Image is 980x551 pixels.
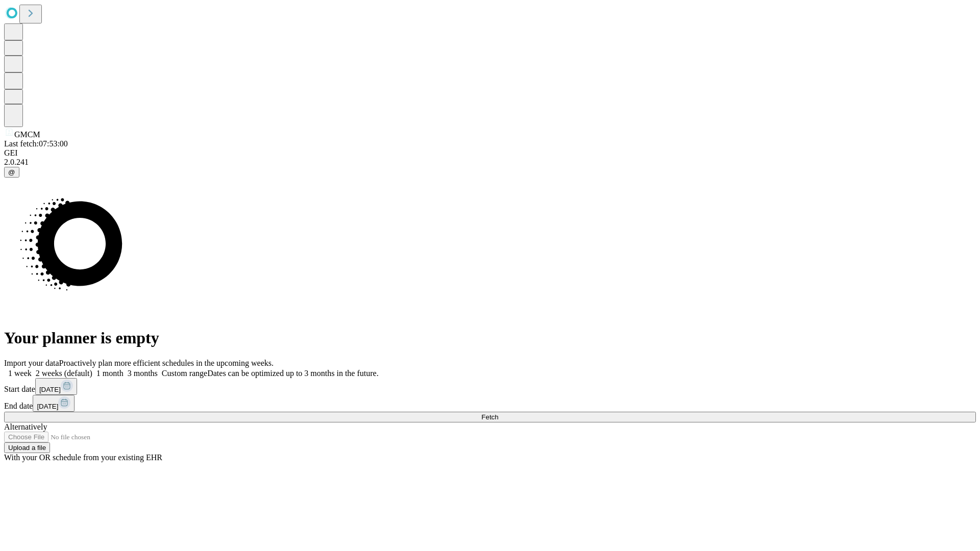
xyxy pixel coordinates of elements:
[4,148,976,158] div: GEI
[14,130,40,139] span: GMCM
[128,369,158,378] span: 3 months
[4,442,50,453] button: Upload a file
[4,359,59,367] span: Import your data
[8,369,32,378] span: 1 week
[4,453,162,462] span: With your OR schedule from your existing EHR
[39,386,61,393] span: [DATE]
[4,167,19,178] button: @
[4,378,976,395] div: Start date
[481,413,498,421] span: Fetch
[162,369,207,378] span: Custom range
[4,329,976,347] h1: Your planner is empty
[36,369,92,378] span: 2 weeks (default)
[207,369,378,378] span: Dates can be optimized up to 3 months in the future.
[4,422,47,431] span: Alternatively
[8,168,15,176] span: @
[96,369,124,378] span: 1 month
[37,403,58,410] span: [DATE]
[59,359,274,367] span: Proactively plan more efficient schedules in the upcoming weeks.
[35,378,77,395] button: [DATE]
[33,395,75,412] button: [DATE]
[4,139,68,148] span: Last fetch: 07:53:00
[4,395,976,412] div: End date
[4,412,976,422] button: Fetch
[4,158,976,167] div: 2.0.241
